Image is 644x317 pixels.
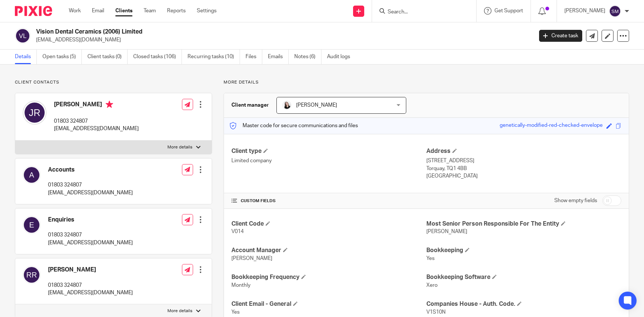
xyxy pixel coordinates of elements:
h4: Client type [231,147,426,155]
p: [STREET_ADDRESS] [426,157,621,164]
p: Torquay, TQ1 4BB [426,165,621,172]
span: [PERSON_NAME] [426,229,467,234]
span: Yes [231,310,240,315]
a: Create task [539,30,582,42]
p: 01803 324807 [54,117,139,125]
a: Notes (6) [294,50,321,64]
p: 01803 324807 [48,282,133,289]
p: [EMAIL_ADDRESS][DOMAIN_NAME] [36,36,528,44]
a: Clients [115,7,132,15]
h4: Enquiries [48,216,133,224]
img: svg%3E [23,266,41,284]
img: HR%20Andrew%20Price_Molly_Poppy%20Jakes%20Photography-7.jpg [282,101,291,110]
p: 01803 324807 [48,181,133,189]
a: Work [69,7,81,15]
h4: Client Email - General [231,300,426,308]
h4: Bookkeeping Software [426,273,621,281]
p: Limited company [231,157,426,164]
p: Client contacts [15,79,212,85]
h4: [PERSON_NAME] [48,266,133,274]
p: 01803 324807 [48,231,133,239]
a: Recurring tasks (10) [188,50,240,64]
img: svg%3E [15,28,31,44]
span: V014 [231,229,244,234]
p: [EMAIL_ADDRESS][DOMAIN_NAME] [48,239,133,247]
span: Get Support [494,8,523,13]
a: Client tasks (0) [87,50,128,64]
i: Primary [106,101,113,108]
img: Pixie [15,6,52,16]
a: Settings [197,7,217,15]
h4: Account Manager [231,247,426,254]
input: Search [387,9,454,16]
img: svg%3E [23,101,47,125]
span: [PERSON_NAME] [296,103,337,108]
h4: CUSTOM FIELDS [231,198,426,204]
span: V1S10N [426,310,446,315]
p: [EMAIL_ADDRESS][DOMAIN_NAME] [48,189,133,197]
h3: Client manager [231,101,269,109]
p: More details [167,308,192,314]
a: Team [144,7,156,15]
p: More details [167,144,192,150]
h4: Companies House - Auth. Code. [426,300,621,308]
span: Xero [426,283,438,288]
span: [PERSON_NAME] [231,256,272,261]
h4: Bookkeeping [426,247,621,254]
a: Emails [268,50,289,64]
p: [GEOGRAPHIC_DATA] [426,172,621,180]
img: svg%3E [23,166,41,184]
p: [EMAIL_ADDRESS][DOMAIN_NAME] [48,289,133,296]
a: Reports [167,7,186,15]
h4: Accounts [48,166,133,174]
a: Details [15,50,37,64]
img: svg%3E [609,5,621,17]
p: [EMAIL_ADDRESS][DOMAIN_NAME] [54,125,139,132]
span: Monthly [231,283,250,288]
span: Yes [426,256,435,261]
div: genetically-modified-red-checked-envelope [500,122,603,130]
p: [PERSON_NAME] [564,7,605,15]
img: svg%3E [23,216,41,234]
label: Show empty fields [554,197,597,204]
h4: Address [426,147,621,155]
h4: Bookkeeping Frequency [231,273,426,281]
a: Email [92,7,104,15]
a: Files [246,50,262,64]
p: More details [224,79,629,85]
a: Closed tasks (106) [133,50,182,64]
p: Master code for secure communications and files [230,122,358,129]
a: Open tasks (5) [42,50,82,64]
h4: Client Code [231,220,426,228]
h2: Vision Dental Ceramics (2006) Limited [36,28,430,36]
a: Audit logs [327,50,356,64]
h4: Most Senior Person Responsible For The Entity [426,220,621,228]
h4: [PERSON_NAME] [54,101,139,110]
